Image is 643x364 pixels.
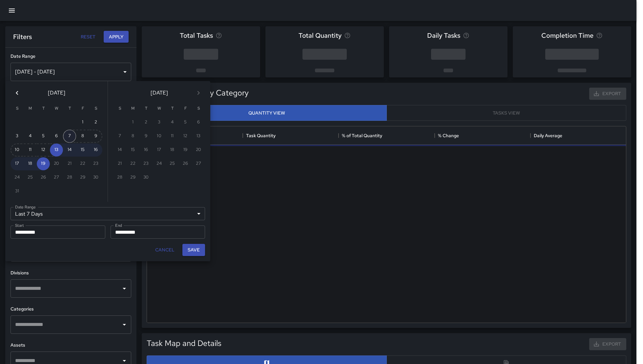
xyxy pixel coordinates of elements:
[76,116,89,129] button: 1
[151,88,168,97] span: [DATE]
[127,102,139,115] span: Monday
[37,130,50,143] button: 5
[89,130,102,143] button: 9
[115,223,122,228] label: End
[89,116,102,129] button: 2
[89,143,102,157] button: 16
[140,102,152,115] span: Tuesday
[90,102,102,115] span: Saturday
[10,143,24,157] button: 10
[48,88,65,97] span: [DATE]
[10,207,205,220] div: Last 7 Days
[50,143,63,157] button: 13
[63,130,76,143] button: 7
[153,102,165,115] span: Wednesday
[50,130,63,143] button: 6
[10,86,24,99] button: Previous month
[179,102,191,115] span: Friday
[77,102,89,115] span: Friday
[24,130,37,143] button: 4
[24,157,37,170] button: 18
[11,102,23,115] span: Sunday
[37,157,50,170] button: 19
[193,102,204,115] span: Saturday
[63,143,76,157] button: 14
[51,102,62,115] span: Wednesday
[24,143,37,157] button: 11
[114,102,126,115] span: Sunday
[182,244,205,256] button: Save
[24,102,36,115] span: Monday
[76,130,89,143] button: 8
[166,102,178,115] span: Thursday
[15,223,24,228] label: Start
[64,102,75,115] span: Thursday
[37,143,50,157] button: 12
[10,130,24,143] button: 3
[153,244,177,256] button: Cancel
[37,102,49,115] span: Tuesday
[76,143,89,157] button: 15
[10,157,24,170] button: 17
[15,204,36,210] label: Date Range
